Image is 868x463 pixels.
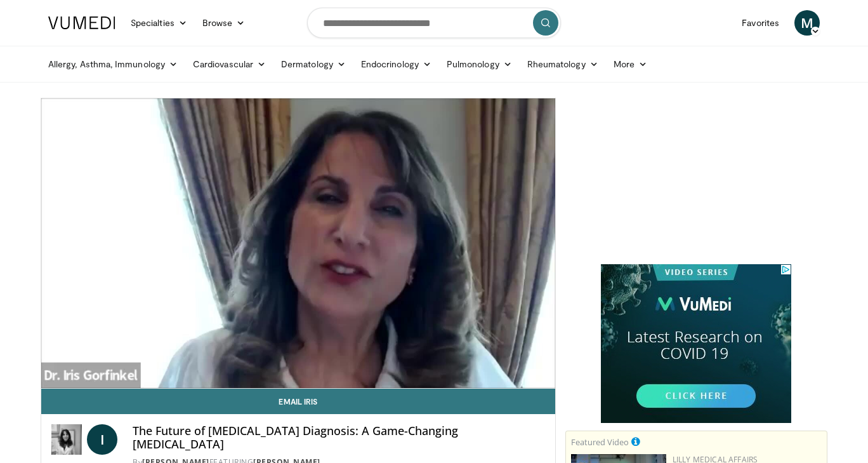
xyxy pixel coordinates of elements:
img: Dr. Iris Gorfinkel [51,424,82,455]
a: Pulmonology [439,51,520,77]
iframe: Advertisement [601,264,791,423]
a: Browse [195,10,253,36]
a: M [794,10,820,36]
a: Dermatology [273,51,353,77]
h4: The Future of [MEDICAL_DATA] Diagnosis: A Game-Changing [MEDICAL_DATA] [133,424,545,452]
a: Endocrinology [353,51,439,77]
a: Favorites [734,10,787,36]
iframe: Advertisement [601,98,791,257]
a: I [87,424,117,455]
a: Cardiovascular [185,51,273,77]
img: VuMedi Logo [48,17,115,29]
small: Featured Video [571,436,629,448]
input: Search topics, interventions [307,8,561,38]
a: More [606,51,655,77]
a: Rheumatology [520,51,606,77]
video-js: Video Player [41,98,555,389]
a: Specialties [123,10,195,36]
a: Email Iris [41,389,555,414]
a: Allergy, Asthma, Immunology [41,51,185,77]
